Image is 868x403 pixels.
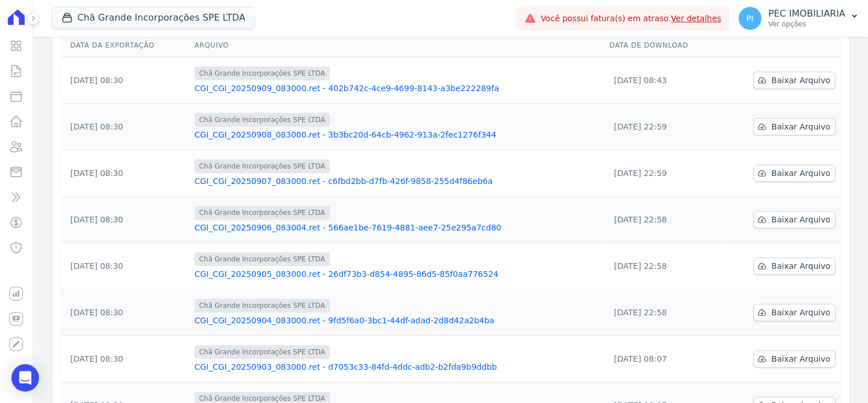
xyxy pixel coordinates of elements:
span: Chã Grande Incorporações SPE LTDA [194,252,330,266]
a: CGI_CGI_20250903_083000.ret - d7053c33-84fd-4ddc-adb2-b2fda9b9ddbb [194,361,600,373]
td: [DATE] 08:30 [61,243,190,289]
a: Baixar Arquivo [753,304,835,321]
span: PI [746,14,754,22]
span: Chã Grande Incorporações SPE LTDA [194,206,330,220]
a: CGI_CGI_20250907_083000.ret - c6fbd2bb-d7fb-426f-9858-255d4f86eb6a [194,175,600,187]
span: Baixar Arquivo [771,260,830,272]
td: [DATE] 08:30 [61,289,190,336]
td: [DATE] 08:30 [61,57,190,104]
td: [DATE] 08:30 [61,150,190,197]
button: Chã Grande Incorporações SPE LTDA [52,7,255,29]
span: Baixar Arquivo [771,75,830,86]
span: Baixar Arquivo [771,353,830,365]
span: Baixar Arquivo [771,121,830,132]
td: [DATE] 08:43 [605,57,721,104]
button: PI PEC IMOBILIARIA Ver opções [729,2,868,34]
a: CGI_CGI_20250909_083000.ret - 402b742c-4ce9-4699-8143-a3be222289fa [194,83,600,94]
a: Baixar Arquivo [753,118,835,135]
td: [DATE] 22:58 [605,197,721,243]
td: [DATE] 22:59 [605,150,721,197]
th: Data de Download [605,34,721,57]
td: [DATE] 08:30 [61,104,190,150]
span: Baixar Arquivo [771,167,830,179]
td: [DATE] 22:58 [605,289,721,336]
a: Baixar Arquivo [753,257,835,275]
a: Baixar Arquivo [753,211,835,228]
span: Baixar Arquivo [771,214,830,225]
p: PEC IMOBILIARIA [768,8,845,19]
th: Data da Exportação [61,34,190,57]
span: Chã Grande Incorporações SPE LTDA [194,299,330,312]
a: CGI_CGI_20250906_083004.ret - 566ae1be-7619-4881-aee7-25e295a7cd80 [194,222,600,233]
td: [DATE] 08:30 [61,336,190,382]
td: [DATE] 22:59 [605,104,721,150]
a: Baixar Arquivo [753,72,835,89]
a: Baixar Arquivo [753,350,835,367]
a: CGI_CGI_20250908_083000.ret - 3b3bc20d-64cb-4962-913a-2fec1276f344 [194,129,600,140]
p: Ver opções [768,19,845,29]
td: [DATE] 22:58 [605,243,721,289]
th: Arquivo [190,34,605,57]
span: Chã Grande Incorporações SPE LTDA [194,66,330,80]
span: Chã Grande Incorporações SPE LTDA [194,159,330,173]
div: Open Intercom Messenger [11,364,39,392]
span: Chã Grande Incorporações SPE LTDA [194,113,330,127]
span: Chã Grande Incorporações SPE LTDA [194,345,330,359]
td: [DATE] 08:07 [605,336,721,382]
a: CGI_CGI_20250904_083000.ret - 9fd5f6a0-3bc1-44df-adad-2d8d42a2b4ba [194,315,600,326]
a: CGI_CGI_20250905_083000.ret - 26df73b3-d854-4895-86d5-85f0aa776524 [194,268,600,280]
a: Ver detalhes [671,14,721,23]
span: Baixar Arquivo [771,307,830,318]
a: Baixar Arquivo [753,165,835,182]
td: [DATE] 08:30 [61,197,190,243]
span: Você possui fatura(s) em atraso. [540,13,721,25]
